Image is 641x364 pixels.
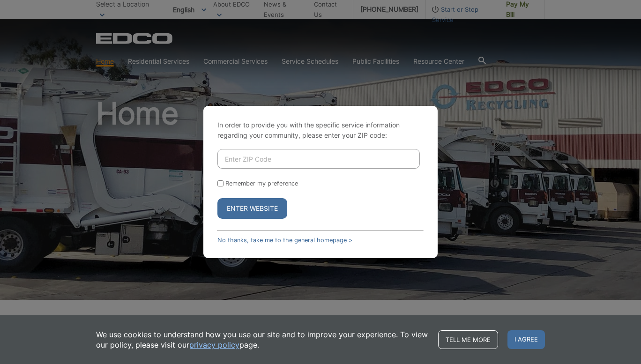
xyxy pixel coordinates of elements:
label: Remember my preference [225,180,298,187]
button: Enter Website [217,198,287,219]
p: We use cookies to understand how you use our site and to improve your experience. To view our pol... [96,329,429,350]
a: Tell me more [438,330,498,349]
p: In order to provide you with the specific service information regarding your community, please en... [217,120,424,141]
span: I agree [507,330,545,349]
a: privacy policy [189,340,239,350]
input: Enter ZIP Code [217,149,420,169]
a: No thanks, take me to the general homepage > [217,237,352,244]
